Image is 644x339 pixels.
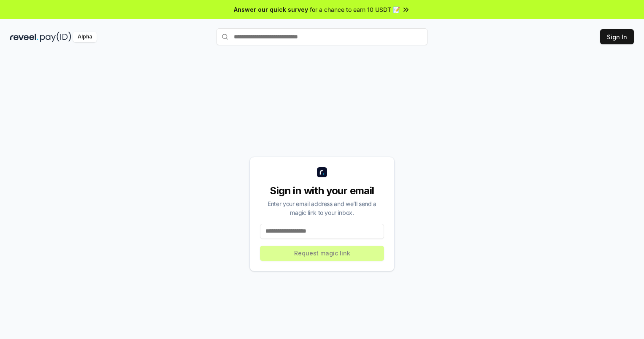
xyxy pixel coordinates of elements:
div: Alpha [73,32,97,42]
div: Sign in with your email [260,184,384,198]
button: Sign In [600,29,634,44]
span: for a chance to earn 10 USDT 📝 [310,5,400,14]
img: pay_id [40,32,71,42]
img: reveel_dark [10,32,38,42]
img: logo_small [317,167,327,177]
div: Enter your email address and we’ll send a magic link to your inbox. [260,199,384,217]
span: Answer our quick survey [234,5,308,14]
